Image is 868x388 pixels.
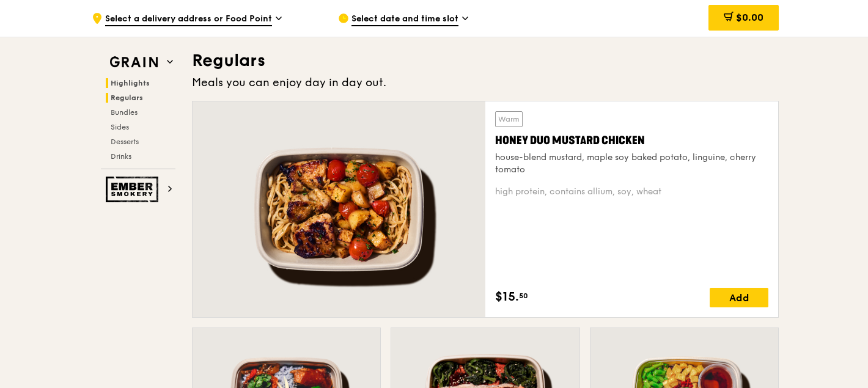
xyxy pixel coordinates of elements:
[111,152,131,161] span: Drinks
[495,132,768,149] div: Honey Duo Mustard Chicken
[351,13,458,26] span: Select date and time slot
[710,288,768,307] div: Add
[495,186,768,198] div: high protein, contains allium, soy, wheat
[111,137,139,146] span: Desserts
[106,51,162,73] img: Grain web logo
[192,74,779,91] div: Meals you can enjoy day in day out.
[111,79,150,87] span: Highlights
[519,291,528,301] span: 50
[111,108,138,117] span: Bundles
[105,13,272,26] span: Select a delivery address or Food Point
[111,93,143,102] span: Regulars
[192,49,779,71] h3: Regulars
[495,288,519,306] span: $15.
[111,123,129,131] span: Sides
[106,177,162,202] img: Ember Smokery web logo
[495,152,768,176] div: house-blend mustard, maple soy baked potato, linguine, cherry tomato
[736,12,763,23] span: $0.00
[495,111,523,127] div: Warm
